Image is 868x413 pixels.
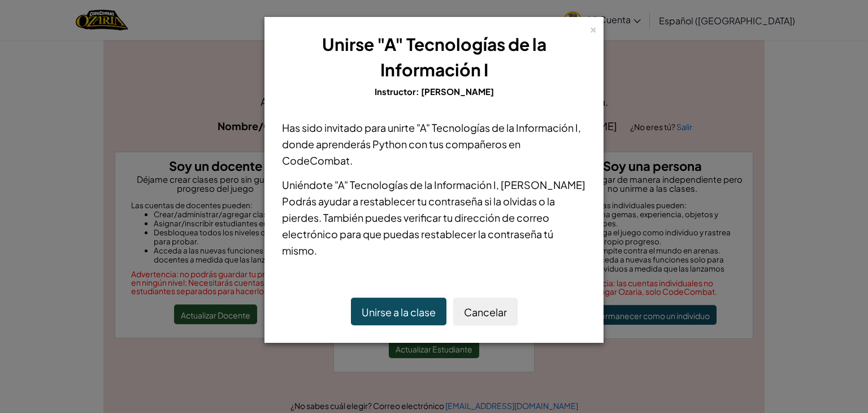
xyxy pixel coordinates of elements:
[453,298,518,325] button: Cancelar
[372,137,407,150] font: Python
[375,86,419,97] font: Instructor:
[496,178,499,191] font: ,
[351,298,446,325] button: Unirse a la clase
[282,121,415,134] font: Has sido invitado para unirte
[322,33,374,55] font: Unirse
[377,33,546,80] font: "A" Tecnologías de la Información I
[464,306,507,319] font: Cancelar
[335,178,496,191] font: "A" Tecnologías de la Información I
[282,178,333,191] font: Uniéndote
[362,306,436,319] font: Unirse a la clase
[421,86,494,97] font: [PERSON_NAME]
[282,195,555,257] font: Podrás ayudar a restablecer tu contraseña si la olvidas o la pierdes. También puedes verificar tu...
[416,121,578,134] font: "A" Tecnologías de la Información I
[501,178,585,191] font: [PERSON_NAME]
[589,20,597,36] font: ×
